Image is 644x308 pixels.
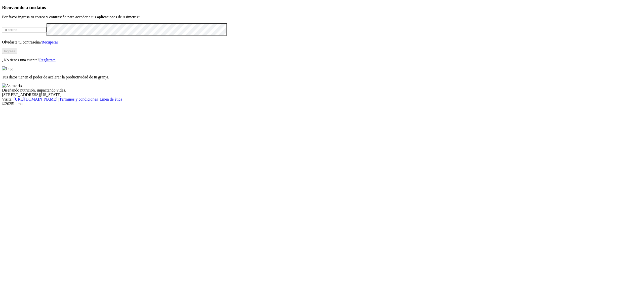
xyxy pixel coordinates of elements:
[2,88,642,93] div: Diseñando nutrición, impactando vidas.
[2,102,642,106] div: © 2025 Iluma
[35,5,46,10] span: datos
[2,75,642,79] p: Tus datos tienen el poder de acelerar la productividad de tu granja.
[2,93,642,97] div: [STREET_ADDRESS][US_STATE].
[2,49,17,54] button: Ingresa
[2,15,642,19] p: Por favor ingresa tu correo y contraseña para acceder a tus aplicaciones de Asimetrix:
[2,27,47,32] input: Tu correo
[2,66,15,71] img: Logo
[100,97,122,101] a: Línea de ética
[2,58,642,62] p: ¿No tienes una cuenta?
[42,40,58,44] a: Recuperar
[2,5,642,10] h3: Bienvenido a tus
[2,97,642,102] div: Visita : | |
[2,83,22,88] img: Asimetrix
[14,97,57,101] a: [URL][DOMAIN_NAME]
[39,58,56,62] a: Regístrate
[59,97,98,101] a: Términos y condiciones
[2,40,642,45] p: Olvidaste tu contraseña?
